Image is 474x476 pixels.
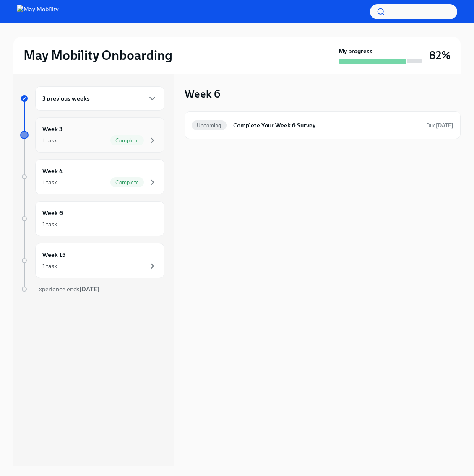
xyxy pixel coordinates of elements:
span: October 1st, 2025 09:00 [426,122,453,129]
img: May Mobility [17,5,59,18]
h6: Week 15 [42,250,65,259]
span: Complete [110,179,144,186]
span: Upcoming [192,122,227,129]
a: Week 151 task [20,243,164,278]
h2: May Mobility Onboarding [23,47,172,64]
a: Week 61 task [20,201,164,236]
strong: [DATE] [79,285,99,293]
div: 1 task [42,262,57,270]
a: UpcomingComplete Your Week 6 SurveyDue[DATE] [192,119,453,132]
div: 3 previous weeks [35,86,164,111]
h3: Week 6 [185,86,220,101]
a: Week 41 taskComplete [20,159,164,194]
h6: Complete Your Week 6 Survey [233,121,419,130]
div: 1 task [42,178,57,186]
a: Week 31 taskComplete [20,117,164,153]
h6: Week 3 [42,124,63,134]
h6: Week 6 [42,208,63,217]
strong: [DATE] [436,122,453,129]
h6: Week 4 [42,166,63,176]
h6: 3 previous weeks [42,94,90,103]
div: 1 task [42,136,57,145]
h3: 82% [429,48,451,63]
div: 1 task [42,220,57,228]
span: Due [426,122,453,129]
span: Experience ends [35,285,99,293]
strong: My progress [339,47,372,55]
span: Complete [110,137,144,144]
